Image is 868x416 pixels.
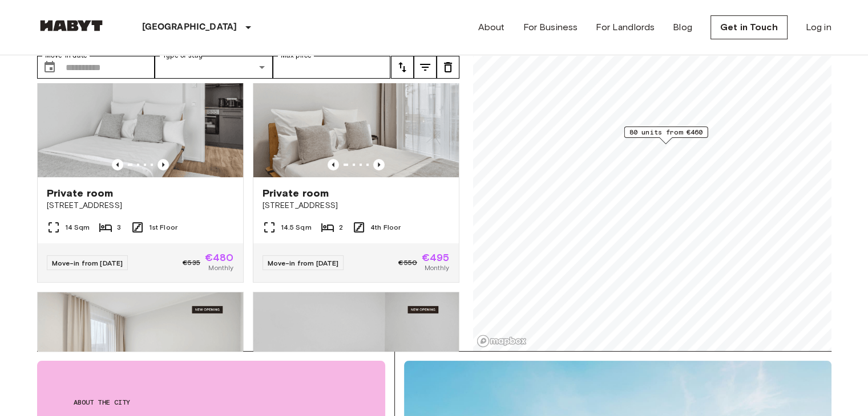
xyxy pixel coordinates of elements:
span: Monthly [424,263,449,273]
a: Mapbox logo [477,335,527,348]
span: 14 Sqm [65,222,90,233]
label: Type of stay [163,51,203,60]
img: Marketing picture of unit DE-13-001-108-002 [38,40,243,177]
a: About [478,21,505,34]
span: Private room [263,186,329,200]
a: Marketing picture of unit DE-13-001-409-001Previous imagePrevious imagePrivate room[STREET_ADDRES... [253,40,459,283]
button: Previous image [373,159,385,170]
span: 14.5 Sqm [281,222,312,233]
img: Marketing picture of unit DE-13-001-409-001 [253,40,459,177]
span: Move-in from [DATE] [268,259,339,267]
span: [STREET_ADDRESS] [263,200,450,211]
button: Choose date [38,56,61,79]
span: €495 [422,252,450,263]
button: Previous image [158,159,169,170]
span: 3 [117,222,121,233]
span: About the city [74,397,349,407]
div: Map marker [624,127,708,144]
label: Max price [281,51,312,60]
button: Previous image [112,159,123,170]
p: [GEOGRAPHIC_DATA] [142,21,237,34]
button: tune [414,56,437,79]
a: Marketing picture of unit DE-13-001-108-002Previous imagePrevious imagePrivate room[STREET_ADDRES... [37,40,244,283]
button: Previous image [328,159,339,170]
span: Move-in from [DATE] [52,259,123,267]
span: 80 units from €460 [629,127,703,137]
a: Get in Touch [710,15,788,39]
a: For Business [523,21,578,34]
button: tune [391,56,414,79]
a: For Landlords [596,21,655,34]
span: Monthly [208,263,233,273]
button: tune [437,56,459,79]
span: €480 [205,252,234,263]
img: Habyt [37,20,106,31]
a: Blog [673,21,692,34]
span: 1st Floor [149,222,177,233]
span: Private room [47,186,114,200]
span: [STREET_ADDRESS] [47,200,234,211]
label: Move-in date [45,51,87,60]
span: 2 [339,222,343,233]
span: €535 [183,258,200,268]
span: 4th Floor [370,222,401,233]
a: Log in [806,21,831,34]
span: €550 [398,258,417,268]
